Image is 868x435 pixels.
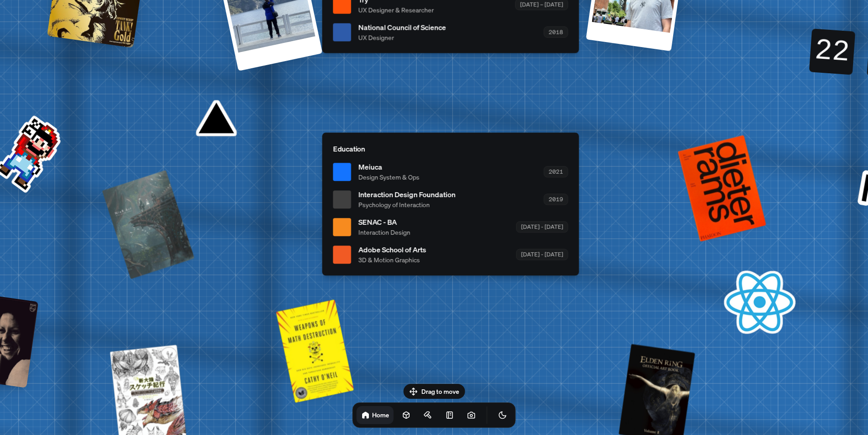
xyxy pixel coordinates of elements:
[372,411,389,419] h1: Home
[359,22,446,33] span: National Council of Science
[359,5,434,14] span: UX Designer & Researcher
[516,249,568,260] div: [DATE] - [DATE]
[359,255,426,265] span: 3D & Motion Graphics
[544,166,568,177] div: 2021
[359,244,426,255] span: Adobe School of Arts
[544,26,568,38] div: 2018
[359,227,410,237] span: Interaction Design
[359,33,446,42] span: UX Designer
[357,406,394,424] a: Home
[544,194,568,205] div: 2019
[516,221,568,232] div: [DATE] - [DATE]
[494,406,512,424] button: Toggle Theme
[359,217,410,227] span: SENAC - BA
[359,189,456,200] span: Interaction Design Foundation
[359,161,420,172] span: Meiuca
[359,200,456,209] span: Psychology of Interaction
[359,172,420,182] span: Design System & Ops
[333,143,568,154] p: Education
